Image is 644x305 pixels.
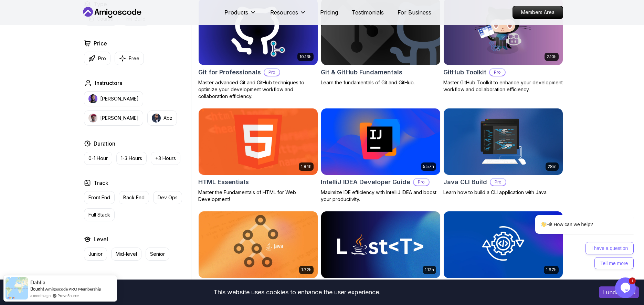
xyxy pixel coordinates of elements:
[84,111,143,126] button: instructor img[PERSON_NAME]
[321,177,410,187] h2: IntelliJ IDEA Developer Guide
[414,179,429,186] p: Pro
[513,153,637,274] iframe: chat widget
[270,8,298,17] p: Resources
[116,251,137,257] p: Mid-level
[88,211,110,218] p: Full Stack
[151,152,180,165] button: +3 Hours
[264,69,279,76] p: Pro
[615,277,637,298] iframe: chat widget
[30,293,51,298] span: a month ago
[30,280,45,285] span: Dahlia
[196,107,320,177] img: HTML Essentials card
[88,114,97,123] img: instructor img
[84,152,112,165] button: 0-1 Hour
[443,177,487,187] h2: Java CLI Build
[153,191,182,204] button: Dev Ops
[146,248,169,261] button: Senior
[443,108,563,196] a: Java CLI Build card28mJava CLI BuildProLearn how to build a CLI application with Java.
[88,155,108,162] p: 0-1 Hour
[513,6,563,19] p: Members Area
[88,94,97,103] img: instructor img
[94,235,108,243] h2: Level
[299,54,312,60] p: 10.13h
[88,251,103,257] p: Junior
[155,155,176,162] p: +3 Hours
[115,52,144,65] button: Free
[123,194,145,201] p: Back End
[129,55,139,62] p: Free
[152,114,161,123] img: instructor img
[198,79,318,100] p: Master advanced Git and GitHub techniques to optimize your development workflow and collaboration...
[270,8,306,22] button: Resources
[490,179,506,186] p: Pro
[150,251,165,257] p: Senior
[163,115,172,122] p: Abz
[111,248,141,261] button: Mid-level
[224,8,256,22] button: Products
[352,8,384,17] a: Testimonials
[301,164,312,169] p: 1.84h
[425,267,434,273] p: 1.13h
[513,6,563,19] a: Members Area
[198,189,318,203] p: Master the Fundamentals of HTML for Web Development!
[198,108,318,203] a: HTML Essentials card1.84hHTML EssentialsMaster the Fundamentals of HTML for Web Development!
[321,211,440,278] img: Java Generics card
[88,194,110,201] p: Front End
[94,179,108,187] h2: Track
[98,55,106,62] p: Pro
[490,69,505,76] p: Pro
[444,211,563,278] img: Java Integration Testing card
[321,189,441,203] p: Maximize IDE efficiency with IntelliJ IDEA and boost your productivity.
[6,277,28,299] img: provesource social proof notification image
[321,108,441,203] a: IntelliJ IDEA Developer Guide card5.57hIntelliJ IDEA Developer GuideProMaximize IDE efficiency wi...
[398,8,431,17] a: For Business
[95,79,122,87] h2: Instructors
[321,108,440,175] img: IntelliJ IDEA Developer Guide card
[84,208,115,221] button: Full Stack
[547,54,557,60] p: 2.10h
[199,211,318,278] img: Java Data Structures card
[224,8,248,17] p: Products
[84,91,143,106] button: instructor img[PERSON_NAME]
[94,39,107,48] h2: Price
[444,108,563,175] img: Java CLI Build card
[198,177,249,187] h2: HTML Essentials
[45,286,101,292] a: Amigoscode PRO Membership
[443,79,563,93] p: Master GitHub Toolkit to enhance your development workflow and collaboration efficiency.
[84,248,107,261] button: Junior
[321,79,441,86] p: Learn the fundamentals of Git and GitHub.
[320,8,338,17] a: Pricing
[84,52,110,65] button: Pro
[301,267,312,273] p: 1.72h
[158,194,178,201] p: Dev Ops
[100,95,139,102] p: [PERSON_NAME]
[5,285,589,300] div: This website uses cookies to enhance the user experience.
[121,155,142,162] p: 1-3 Hours
[443,67,486,77] h2: GitHub Toolkit
[321,67,402,77] h2: Git & GitHub Fundamentals
[84,191,115,204] button: Front End
[423,164,434,169] p: 5.57h
[599,286,639,298] button: Accept cookies
[30,286,44,292] span: Bought
[116,152,147,165] button: 1-3 Hours
[57,293,79,298] a: ProveSource
[198,67,261,77] h2: Git for Professionals
[443,189,563,196] p: Learn how to build a CLI application with Java.
[119,191,149,204] button: Back End
[94,139,115,148] h2: Duration
[147,111,177,126] button: instructor imgAbz
[100,115,139,122] p: [PERSON_NAME]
